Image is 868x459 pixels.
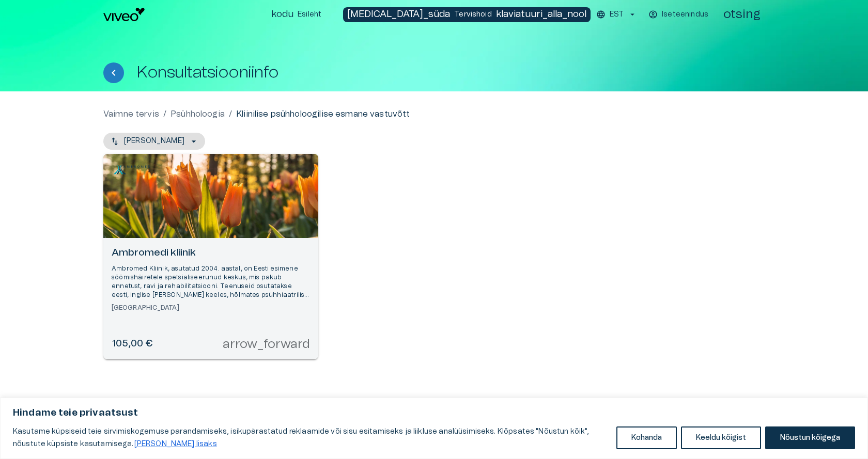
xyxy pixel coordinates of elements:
[103,110,159,118] font: Vaimne tervis
[696,434,746,441] font: Keeldu kõigist
[223,338,310,351] font: arrow_forward
[616,426,677,449] button: Kohanda
[298,11,321,18] font: Esileht
[271,10,293,19] font: kodu
[347,10,450,19] font: [MEDICAL_DATA]_süda
[103,108,159,120] a: Vaimne tervis
[765,426,855,449] button: Nõustun kõigega
[103,154,318,359] a: Ava valitud tarnija saadaolevad broneerimiskuupäevad
[219,440,220,448] a: Loe lisaks
[13,428,590,448] font: Kasutame küpsiseid teie sirvimiskogemuse parandamiseks, isikupärastatud reklaamide või sisu esita...
[124,137,184,145] font: [PERSON_NAME]
[631,434,662,441] font: Kohanda
[103,8,263,21] a: Navigeeri avalehele
[56,8,68,17] font: Abi
[610,11,624,18] font: EST
[681,426,761,449] button: Keeldu kõigist
[13,408,138,418] font: Hindame teie privaatsust
[103,62,124,83] button: Tagasi
[647,7,711,22] button: Iseteenindus
[229,110,232,118] font: /
[112,265,309,342] font: Ambromed Kliinik, asutatud 2004. aastal, on Eesti esimene söömishäiretele spetsialiseerunud kesku...
[103,133,205,150] button: [PERSON_NAME]
[595,7,639,22] button: EST
[454,11,492,18] font: Tervishoid
[103,8,145,21] img: Viveo logo
[267,7,327,22] button: koduEsileht
[171,108,225,120] a: Psühholoogia
[111,162,152,178] img: Ambromed Kliiniku logo
[136,64,279,81] font: Konsultatsiooniinfo
[163,110,166,118] font: /
[719,4,765,25] button: ava otsingu modaalaken
[236,110,410,118] font: Kliinilise psühholoogilise esmane vastuvõtt
[112,305,179,311] font: [GEOGRAPHIC_DATA]
[134,440,217,448] font: [PERSON_NAME] lisaks
[112,339,152,349] font: 105,00 €
[112,248,196,258] font: Ambromedi kliinik
[134,440,218,448] a: Loe lisaks
[171,110,225,118] font: Psühholoogia
[780,434,840,441] font: Nõustun kõigega
[662,11,708,18] font: Iseteenindus
[343,7,591,22] button: [MEDICAL_DATA]_südaTervishoidklaviatuuri_alla_nool
[496,10,586,19] font: klaviatuuri_alla_nool
[723,8,761,21] font: otsing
